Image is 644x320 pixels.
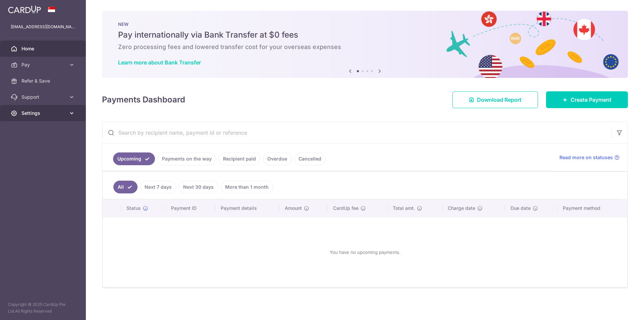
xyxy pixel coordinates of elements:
h4: Payments Dashboard [102,94,185,106]
span: CardUp fee [333,205,359,212]
p: [EMAIL_ADDRESS][DOMAIN_NAME] [11,24,75,30]
a: Overdue [263,152,291,165]
th: Payment details [215,199,280,217]
span: Status [126,205,141,212]
div: You have no upcoming payments. [111,223,619,282]
a: More than 1 month [221,181,273,193]
span: Amount [285,205,302,212]
img: Bank transfer banner [102,11,628,78]
span: Download Report [477,96,522,104]
span: Due date [511,205,531,212]
span: Home [21,45,66,52]
span: Settings [21,110,66,117]
span: Charge date [448,205,475,212]
h5: Pay internationally via Bank Transfer at $0 fees [118,30,612,40]
th: Payment method [557,199,627,217]
h6: Zero processing fees and lowered transfer cost for your overseas expenses [118,43,612,51]
a: Download Report [452,91,538,108]
input: Search by recipient name, payment id or reference [102,122,611,143]
img: CardUp [8,5,41,13]
span: Support [21,94,66,100]
span: Create Payment [571,96,611,104]
a: Create Payment [546,91,628,108]
a: Learn more about Bank Transfer [118,59,201,66]
a: Recipient paid [219,152,260,165]
p: NEW [118,21,612,27]
span: Pay [21,61,66,68]
th: Payment ID [166,199,215,217]
a: Read more on statuses [559,154,620,161]
a: All [113,181,138,193]
a: Next 7 days [140,181,176,193]
span: Total amt. [393,205,415,212]
a: Upcoming [113,152,155,165]
span: Refer & Save [21,78,66,84]
a: Payments on the way [158,152,216,165]
a: Next 30 days [179,181,218,193]
span: Read more on statuses [559,154,613,161]
a: Cancelled [294,152,326,165]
